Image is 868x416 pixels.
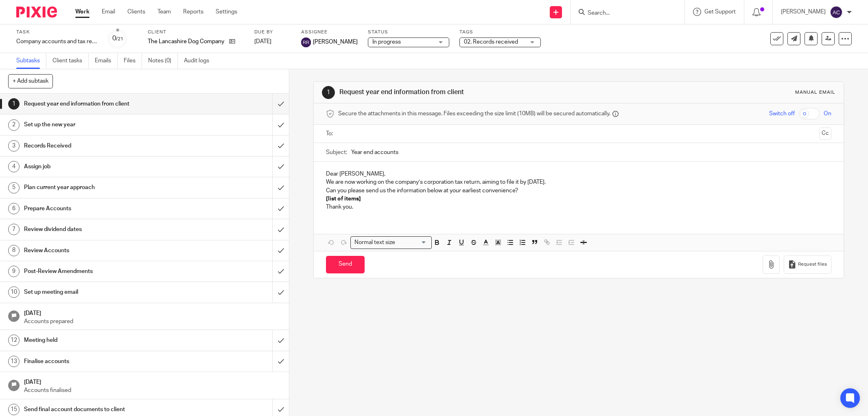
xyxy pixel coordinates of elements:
a: Work [75,8,90,16]
p: Accounts prepared [24,317,281,326]
div: 2 [8,119,20,131]
h1: Request year end information from client [24,98,184,110]
small: /21 [116,37,123,41]
div: 13 [8,356,20,367]
span: Get Support [704,9,736,15]
p: [PERSON_NAME] [781,8,826,16]
h1: Review Accounts [24,244,184,257]
label: Tags [459,29,541,35]
span: Secure the attachments in this message. Files exceeding the size limit (10MB) will be secured aut... [338,110,610,118]
input: Send [326,256,365,273]
h1: [DATE] [24,376,281,386]
h1: Finalise accounts [24,355,184,368]
div: 8 [8,245,20,256]
h1: Records Received [24,140,184,152]
div: 7 [8,224,20,235]
p: Dear [PERSON_NAME], [326,170,831,178]
p: We are now working on the company’s corporation tax return, aiming to file it by [DATE]. [326,178,831,186]
p: Accounts finalised [24,386,281,394]
div: 6 [8,203,20,214]
h1: Plan current year approach [24,181,184,194]
h1: Prepare Accounts [24,202,184,215]
div: Manual email [795,89,835,96]
label: Subject: [326,148,347,156]
strong: [list of items] [326,196,361,202]
h1: Review dividend dates [24,223,184,236]
h1: [DATE] [24,307,281,317]
p: Can you please send us the information below at your earliest convenience? [326,187,831,195]
div: 4 [8,161,20,172]
img: svg%3E [830,6,843,19]
a: Settings [216,8,237,16]
div: 1 [322,86,335,99]
a: Clients [127,8,145,16]
span: Request files [798,261,827,268]
h1: Set up meeting email [24,286,184,298]
div: Search for option [350,236,432,249]
span: In progress [372,39,401,45]
h1: Send final account documents to client [24,403,184,416]
a: Notes (0) [148,53,178,69]
input: Search [587,10,660,17]
label: Client [148,29,244,35]
a: Emails [95,53,118,69]
button: + Add subtask [8,74,53,88]
label: Assignee [301,29,358,35]
h1: Request year end information from client [339,88,596,97]
a: Team [157,8,171,16]
a: Files [124,53,142,69]
h1: Post-Review Amendments [24,265,184,277]
a: Client tasks [52,53,89,69]
a: Audit logs [184,53,215,69]
span: Normal text size [352,238,397,247]
div: Company accounts and tax return [16,37,98,46]
h1: Set up the new year [24,119,184,131]
div: 10 [8,286,20,298]
img: Pixie [16,7,57,18]
button: Cc [819,128,831,140]
label: To: [326,130,335,138]
div: 1 [8,98,20,110]
p: The Lancashire Dog Company Ltd [148,37,225,46]
p: Thank you. [326,203,831,211]
span: Switch off [769,110,795,118]
label: Due by [254,29,291,35]
h1: Assign job [24,161,184,173]
div: 5 [8,182,20,194]
button: Request files [784,255,831,274]
img: svg%3E [301,37,311,47]
label: Status [368,29,449,35]
div: 0 [112,34,123,43]
a: Subtasks [16,53,46,69]
span: [PERSON_NAME] [313,38,358,46]
div: 3 [8,140,20,152]
span: 02. Records received [464,39,518,45]
a: Email [102,8,115,16]
div: 12 [8,335,20,346]
a: Reports [183,8,203,16]
span: [DATE] [254,39,271,44]
label: Task [16,29,98,35]
div: 15 [8,404,20,415]
input: Search for option [398,238,427,247]
h1: Meeting held [24,334,184,346]
div: 9 [8,266,20,277]
span: On [824,110,831,118]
